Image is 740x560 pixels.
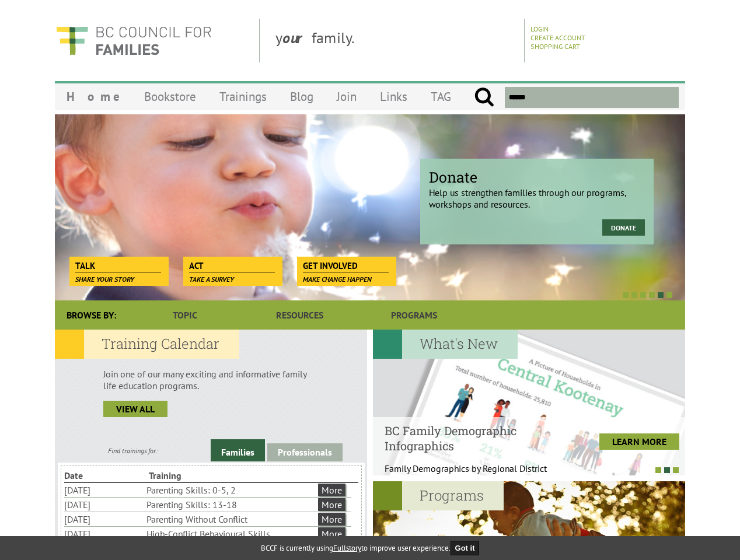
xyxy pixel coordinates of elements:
[303,260,389,272] span: Get Involved
[385,423,559,453] h4: BC Family Demographic Infographics
[64,498,144,512] li: [DATE]
[325,83,368,110] a: Join
[55,446,211,455] div: Find trainings for:
[451,541,480,555] button: Got it
[146,527,316,541] li: High-Conflict Behavioural Skills
[64,468,146,482] li: Date
[55,330,239,359] h2: Training Calendar
[208,83,278,110] a: Trainings
[385,463,559,486] p: Family Demographics by Regional District Th...
[69,257,167,273] a: Talk Share your story
[64,512,144,526] li: [DATE]
[189,260,275,272] span: Act
[599,433,679,450] a: LEARN MORE
[149,468,231,482] li: Training
[55,83,132,110] a: Home
[318,484,345,496] a: More
[429,167,645,187] span: Donate
[64,483,144,497] li: [DATE]
[266,19,525,62] div: y family.
[211,439,265,461] a: Families
[368,83,419,110] a: Links
[128,300,242,330] a: Topic
[75,275,134,283] span: Share your story
[146,498,316,512] li: Parenting Skills: 13-18
[242,300,357,330] a: Resources
[55,300,128,330] div: Browse By:
[530,24,549,33] a: Login
[530,33,585,42] a: Create Account
[373,481,504,510] h2: Programs
[429,177,645,210] p: Help us strengthen families through our programs, workshops and resources.
[419,83,463,110] a: TAG
[75,260,161,272] span: Talk
[146,512,316,526] li: Parenting Without Conflict
[318,513,345,526] a: More
[357,300,472,330] a: Programs
[297,257,395,273] a: Get Involved Make change happen
[132,83,208,110] a: Bookstore
[602,219,645,236] a: Donate
[303,275,372,283] span: Make change happen
[282,28,312,47] strong: our
[55,19,212,62] img: BC Council for FAMILIES
[267,443,343,461] a: Professionals
[373,330,518,359] h2: What's New
[189,275,234,283] span: Take a survey
[474,87,494,108] input: Submit
[103,401,167,417] a: view all
[333,543,361,553] a: Fullstory
[278,83,325,110] a: Blog
[64,527,144,541] li: [DATE]
[146,483,316,497] li: Parenting Skills: 0-5, 2
[103,368,319,391] p: Join one of our many exciting and informative family life education programs.
[183,257,281,273] a: Act Take a survey
[318,498,345,511] a: More
[318,527,345,540] a: More
[530,42,580,51] a: Shopping Cart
